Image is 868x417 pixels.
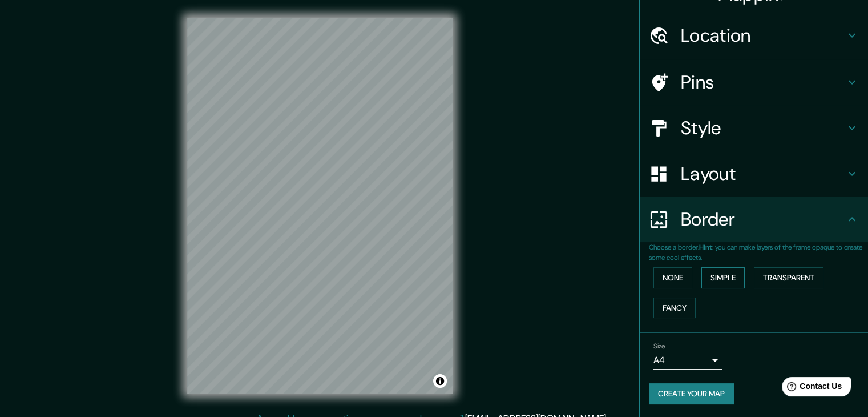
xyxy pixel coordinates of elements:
[681,24,845,47] h4: Location
[766,372,855,404] iframe: Help widget launcher
[699,243,712,252] b: Hint
[433,374,447,388] button: Toggle attribution
[653,342,665,351] label: Size
[649,242,868,263] p: Choose a border. : you can make layers of the frame opaque to create some cool effects.
[640,105,868,151] div: Style
[640,13,868,58] div: Location
[640,59,868,105] div: Pins
[681,162,845,185] h4: Layout
[653,351,722,370] div: A4
[640,197,868,242] div: Border
[640,151,868,197] div: Layout
[649,383,734,404] button: Create your map
[681,71,845,94] h4: Pins
[653,298,696,319] button: Fancy
[187,18,453,394] canvas: Map
[681,117,845,139] h4: Style
[653,267,692,288] button: None
[754,267,823,288] button: Transparent
[701,267,745,288] button: Simple
[681,208,845,231] h4: Border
